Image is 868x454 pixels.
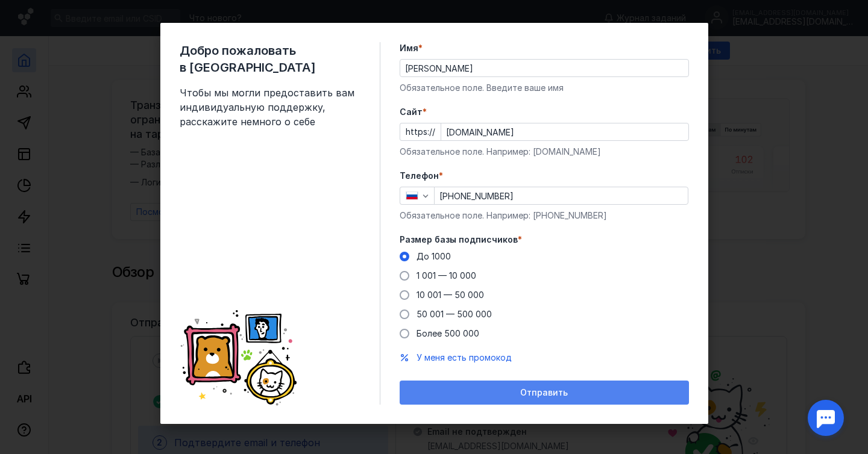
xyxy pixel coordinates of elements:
[400,210,689,222] div: Обязательное поле. Например: [PHONE_NUMBER]
[400,381,689,405] button: Отправить
[417,251,451,261] span: До 1000
[520,388,568,398] span: Отправить
[400,146,689,158] div: Обязательное поле. Например: [DOMAIN_NAME]
[180,42,360,76] span: Добро пожаловать в [GEOGRAPHIC_DATA]
[400,82,689,94] div: Обязательное поле. Введите ваше имя
[417,309,492,319] span: 50 001 — 500 000
[180,86,360,129] span: Чтобы мы могли предоставить вам индивидуальную поддержку, расскажите немного о себе
[400,42,418,54] span: Имя
[400,234,518,246] span: Размер базы подписчиков
[417,352,512,362] span: У меня есть промокод
[400,170,439,182] span: Телефон
[400,106,423,118] span: Cайт
[417,328,479,338] span: Более 500 000
[417,290,484,300] span: 10 001 — 50 000
[417,352,512,364] button: У меня есть промокод
[417,270,476,281] span: 1 001 — 10 000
